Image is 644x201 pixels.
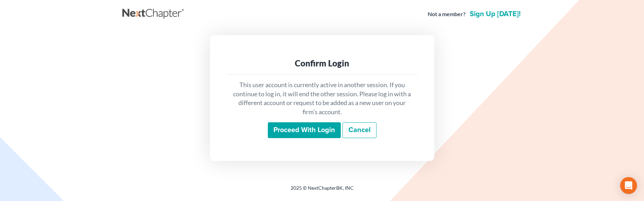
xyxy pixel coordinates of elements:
input: Proceed with login [268,122,341,138]
div: Confirm Login [232,58,412,69]
strong: Not a member? [428,10,466,18]
div: 2025 © NextChapterBK, INC [122,184,522,197]
div: Open Intercom Messenger [620,177,637,194]
a: Sign up [DATE]! [468,11,522,18]
a: Cancel [343,122,377,138]
p: This user account is currently active in another session. If you continue to log in, it will end ... [232,80,412,117]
